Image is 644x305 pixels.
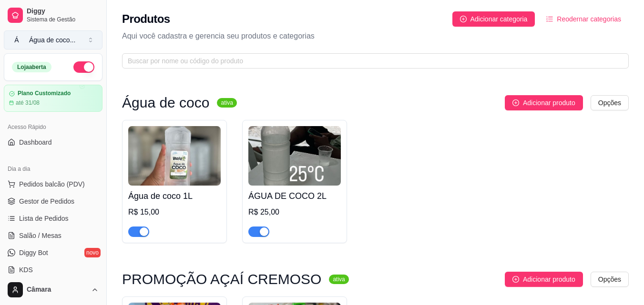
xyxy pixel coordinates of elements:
button: Opções [591,272,629,287]
h4: ÁGUA DE COCO 2L [248,189,341,203]
div: Loja aberta [12,62,51,72]
a: Salão / Mesas [4,228,102,243]
a: Diggy Botnovo [4,245,102,260]
span: plus-circle [512,99,519,106]
span: Opções [598,274,621,285]
input: Buscar por nome ou código do produto [128,56,615,66]
span: Sistema de Gestão [27,16,99,23]
span: plus-circle [512,276,519,283]
span: Adicionar categoria [470,14,528,24]
div: R$ 25,00 [248,207,341,218]
div: Dia a dia [4,161,102,177]
button: Opções [591,95,629,110]
a: Plano Customizadoaté 31/08 [4,85,102,112]
sup: ativa [329,275,348,284]
span: Lista de Pedidos [19,214,69,223]
button: Câmara [4,278,102,301]
img: product-image [128,126,221,186]
span: Adicionar produto [523,274,575,285]
span: Á [12,35,21,45]
a: Lista de Pedidos [4,211,102,226]
span: Gestor de Pedidos [19,197,74,206]
h2: Produtos [122,11,170,27]
p: Aqui você cadastra e gerencia seu produtos e categorias [122,30,629,42]
div: Acesso Rápido [4,119,102,135]
span: Reodernar categorias [557,14,621,24]
span: KDS [19,265,33,275]
div: Água de coco ... [29,35,75,45]
span: Adicionar produto [523,98,575,108]
a: Gestor de Pedidos [4,194,102,209]
span: Pedidos balcão (PDV) [19,179,85,189]
h3: Água de coco [122,97,209,108]
span: Salão / Mesas [19,231,61,240]
img: product-image [248,126,341,186]
span: Diggy Bot [19,248,48,257]
span: plus-circle [460,16,467,22]
a: KDS [4,262,102,277]
button: Select a team [4,30,102,49]
button: Alterar Status [73,61,94,73]
h4: Água de coco 1L [128,189,221,203]
button: Reodernar categorias [539,11,629,27]
h3: PROMOÇÃO AÇAÍ CREMOSO [122,274,321,285]
button: Adicionar produto [505,95,583,110]
article: Plano Customizado [18,90,71,97]
span: Dashboard [19,138,52,147]
div: R$ 15,00 [128,207,221,218]
span: Diggy [27,7,99,16]
span: ordered-list [546,16,553,22]
button: Adicionar categoria [452,11,535,27]
span: Câmara [27,285,87,294]
span: Opções [598,98,621,108]
button: Pedidos balcão (PDV) [4,177,102,192]
article: até 31/08 [16,99,40,107]
sup: ativa [217,98,236,108]
button: Adicionar produto [505,272,583,287]
a: DiggySistema de Gestão [4,4,102,27]
a: Dashboard [4,135,102,150]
